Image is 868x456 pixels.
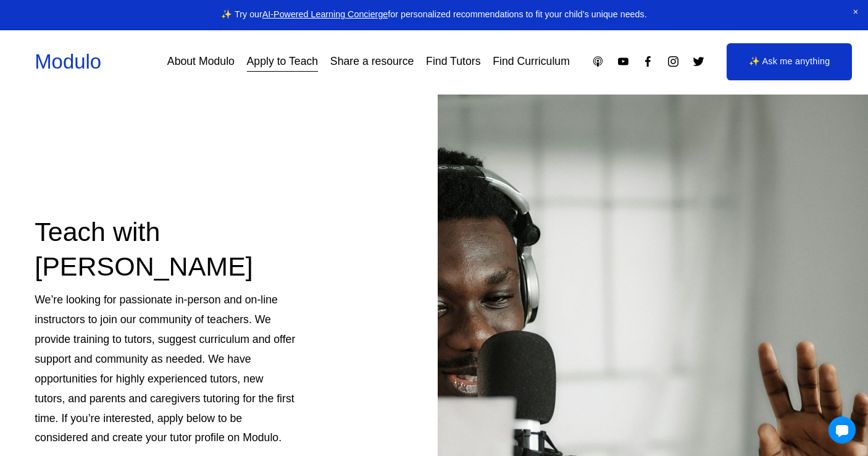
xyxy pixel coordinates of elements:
a: Apply to Teach [247,51,319,72]
a: Facebook [641,55,654,68]
a: Find Curriculum [493,51,570,72]
h2: Teach with [PERSON_NAME] [35,214,296,284]
a: Apple Podcasts [591,55,604,68]
a: AI-Powered Learning Concierge [262,9,388,19]
a: ✨ Ask me anything [727,43,852,80]
a: Find Tutors [426,51,480,72]
a: Instagram [667,55,680,68]
a: YouTube [617,55,630,68]
p: We’re looking for passionate in-person and on-line instructors to join our community of teachers.... [35,290,296,448]
a: About Modulo [167,51,235,72]
a: Modulo [35,50,101,73]
a: Share a resource [330,51,414,72]
a: Twitter [692,55,705,68]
